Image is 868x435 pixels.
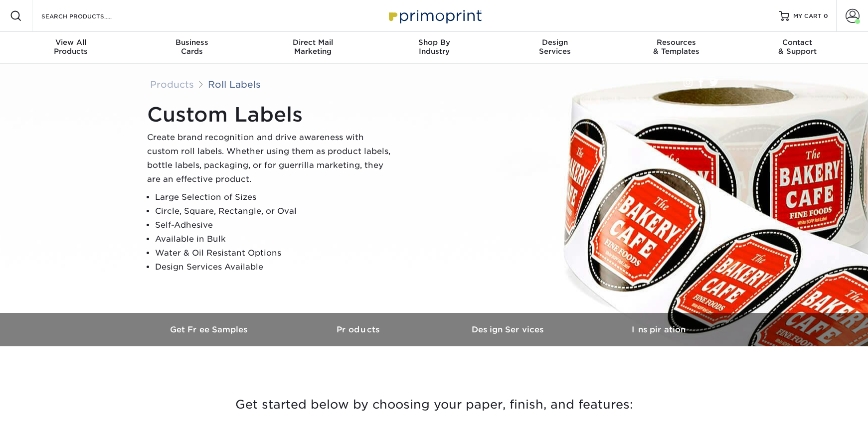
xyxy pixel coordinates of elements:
[384,5,484,26] img: Primoprint
[252,38,373,56] div: Marketing
[155,246,396,260] li: Water & Oil Resistant Options
[495,38,616,56] div: Services
[434,313,584,346] a: Design Services
[131,38,252,56] div: Cards
[495,32,616,64] a: DesignServices
[252,38,373,47] span: Direct Mail
[155,190,396,204] li: Large Selection of Sizes
[155,204,396,218] li: Circle, Square, Rectangle, or Oval
[155,232,396,246] li: Available in Bulk
[285,325,434,334] h3: Products
[737,38,858,47] span: Contact
[135,325,285,334] h3: Get Free Samples
[737,32,858,64] a: Contact& Support
[824,12,828,19] span: 0
[737,38,858,56] div: & Support
[155,218,396,232] li: Self-Adhesive
[252,32,373,64] a: Direct MailMarketing
[10,32,132,64] a: View AllProducts
[285,313,434,346] a: Products
[373,32,495,64] a: Shop ByIndustry
[131,38,252,47] span: Business
[135,313,285,346] a: Get Free Samples
[616,32,737,64] a: Resources& Templates
[10,38,132,56] div: Products
[131,32,252,64] a: BusinessCards
[584,313,733,346] a: Inspiration
[147,131,396,186] p: Create brand recognition and drive awareness with custom roll labels. Whether using them as produ...
[150,79,194,90] a: Products
[143,382,726,427] h3: Get started below by choosing your paper, finish, and features:
[495,38,616,47] span: Design
[10,38,132,47] span: View All
[40,10,138,22] input: SEARCH PRODUCTS.....
[147,103,396,127] h1: Custom Labels
[434,325,584,334] h3: Design Services
[616,38,737,47] span: Resources
[584,325,733,334] h3: Inspiration
[373,38,495,47] span: Shop By
[616,38,737,56] div: & Templates
[793,12,822,20] span: MY CART
[208,79,261,90] a: Roll Labels
[373,38,495,56] div: Industry
[155,260,396,274] li: Design Services Available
